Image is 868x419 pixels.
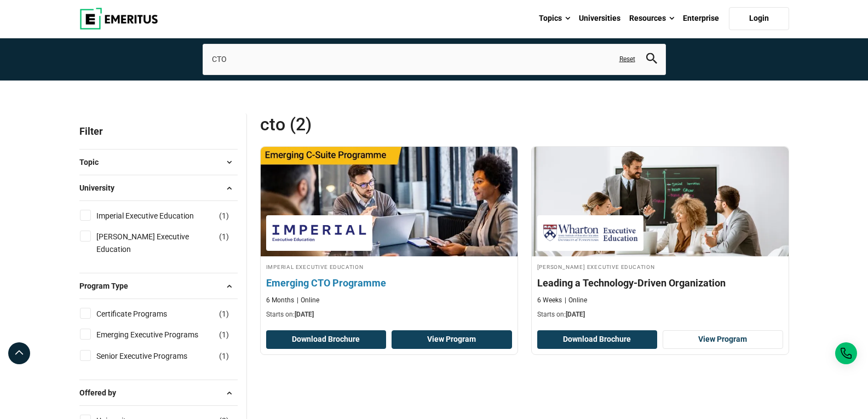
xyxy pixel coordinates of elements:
[266,296,294,305] p: 6 Months
[663,330,783,349] a: View Program
[266,330,387,349] button: Download Brochure
[79,156,107,168] span: Topic
[79,278,238,294] button: Program Type
[219,350,229,362] span: ( )
[79,384,238,401] button: Offered by
[619,55,635,64] a: Reset search
[537,330,658,349] button: Download Brochure
[266,276,512,290] h4: Emerging CTO Programme
[537,310,783,319] p: Starts on:
[219,210,229,222] span: ( )
[219,231,229,243] span: ( )
[266,310,512,319] p: Starts on:
[566,311,585,318] span: [DATE]
[261,147,518,325] a: Business Management Course by Imperial Executive Education - September 25, 2025 Imperial Executiv...
[79,182,123,194] span: University
[532,147,789,325] a: Leadership Course by Wharton Executive Education - September 30, 2025 Wharton Executive Education...
[222,352,226,360] span: 1
[532,147,789,256] img: Leading a Technology-Driven Organization | Online Leadership Course
[222,232,226,241] span: 1
[248,141,530,262] img: Emerging CTO Programme | Online Business Management Course
[96,329,220,341] a: Emerging Executive Programs
[96,231,236,255] a: [PERSON_NAME] Executive Education
[79,280,137,292] span: Program Type
[96,210,216,222] a: Imperial Executive Education
[79,387,125,399] span: Offered by
[565,296,587,305] p: Online
[646,53,657,66] button: search
[295,311,314,318] span: [DATE]
[392,330,512,349] a: View Program
[222,330,226,339] span: 1
[543,221,638,245] img: Wharton Executive Education
[79,113,238,149] p: Filter
[537,262,783,271] h4: [PERSON_NAME] Executive Education
[222,211,226,220] span: 1
[537,276,783,290] h4: Leading a Technology-Driven Organization
[729,7,789,30] a: Login
[79,180,238,196] button: University
[260,113,525,135] span: CTO (2)
[272,221,367,245] img: Imperial Executive Education
[222,309,226,318] span: 1
[96,350,209,362] a: Senior Executive Programs
[266,262,512,271] h4: Imperial Executive Education
[203,44,666,74] input: search-page
[646,56,657,66] a: search
[79,154,238,170] button: Topic
[537,296,562,305] p: 6 Weeks
[297,296,319,305] p: Online
[219,308,229,320] span: ( )
[96,308,189,320] a: Certificate Programs
[219,329,229,341] span: ( )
